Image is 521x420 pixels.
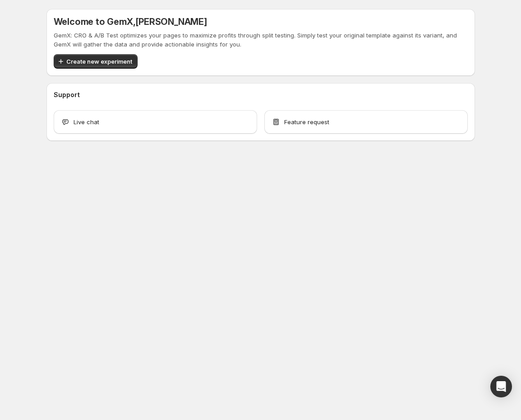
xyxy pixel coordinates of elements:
span: , [PERSON_NAME] [133,16,207,27]
span: Create new experiment [66,57,132,66]
h5: Welcome to GemX [54,16,207,27]
button: Create new experiment [54,54,138,69]
h3: Support [54,90,80,99]
p: GemX: CRO & A/B Test optimizes your pages to maximize profits through split testing. Simply test ... [54,31,468,49]
span: Feature request [284,117,329,126]
span: Live chat [74,117,99,126]
div: Open Intercom Messenger [490,376,512,397]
